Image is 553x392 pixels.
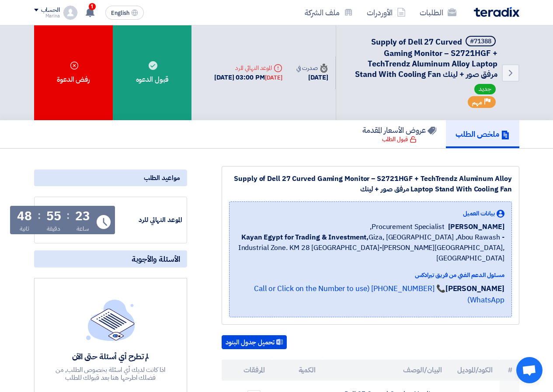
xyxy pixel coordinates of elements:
div: ثانية [20,224,30,233]
th: الكود/الموديل [449,360,500,381]
b: Kayan Egypt for Trading & Investment, [241,232,369,243]
div: : [38,208,41,223]
div: دقيقة [47,224,60,233]
div: Supply of Dell 27 Curved Gaming Monitor – S2721HGF + TechTrendz Aluminum Alloy Laptop Stand With ... [229,173,512,194]
div: رفض الدعوة [34,25,113,120]
div: Open chat [516,357,543,383]
div: الموعد النهائي للرد [214,63,282,73]
span: Supply of Dell 27 Curved Gaming Monitor – S2721HGF + TechTrendz Aluminum Alloy Laptop Stand With ... [355,36,497,80]
span: 1 [89,3,96,10]
button: تحميل جدول البنود [222,335,287,349]
div: 48 [17,210,32,222]
th: البيان/الوصف [323,360,449,381]
span: جديد [474,84,496,94]
div: 23 [75,210,90,222]
span: بيانات العميل [463,209,495,218]
div: #71388 [470,38,491,45]
div: الموعد النهائي للرد [117,215,182,225]
h5: عروض الأسعار المقدمة [362,125,436,135]
div: [DATE] 03:00 PM [214,73,282,83]
div: Marina [34,14,60,18]
div: لم تطرح أي أسئلة حتى الآن [47,351,174,361]
span: Giza, [GEOGRAPHIC_DATA] ,Abou Rawash - Industrial Zone. KM 28 [GEOGRAPHIC_DATA]-[PERSON_NAME][GEO... [237,232,504,264]
span: الأسئلة والأجوبة [132,254,180,264]
strong: [PERSON_NAME] [445,283,504,294]
h5: ملخص الطلب [456,129,510,139]
th: المرفقات [222,360,272,381]
div: مواعيد الطلب [34,170,187,186]
span: [PERSON_NAME] [448,222,504,232]
a: الأوردرات [360,2,413,23]
button: English [105,6,144,20]
a: ملف الشركة [298,2,360,23]
a: ملخص الطلب [446,120,519,148]
img: profile_test.png [63,6,77,20]
div: 55 [46,210,61,222]
div: قبول الدعوه [113,25,191,120]
img: empty_state_list.svg [86,299,135,340]
h5: Supply of Dell 27 Curved Gaming Monitor – S2721HGF + TechTrendz Aluminum Alloy Laptop Stand With ... [347,36,497,80]
div: الحساب [41,7,60,14]
span: Procurement Specialist, [370,222,445,232]
div: [DATE] [265,73,282,82]
th: الكمية [272,360,323,381]
span: English [111,10,129,16]
div: صدرت في [296,63,328,73]
th: # [500,360,519,381]
div: اذا كانت لديك أي اسئلة بخصوص الطلب, من فضلك اطرحها هنا بعد قبولك للطلب [47,366,174,382]
a: 📞 [PHONE_NUMBER] (Call or Click on the Number to use WhatsApp) [254,283,504,305]
div: مسئول الدعم الفني من فريق تيرادكس [237,271,504,280]
div: ساعة [77,224,89,233]
img: Teradix logo [474,7,519,17]
div: : [66,208,70,223]
div: قبول الطلب [382,135,417,144]
div: [DATE] [296,73,328,83]
span: مهم [472,98,482,107]
a: عروض الأسعار المقدمة قبول الطلب [353,120,446,148]
a: الطلبات [413,2,463,23]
